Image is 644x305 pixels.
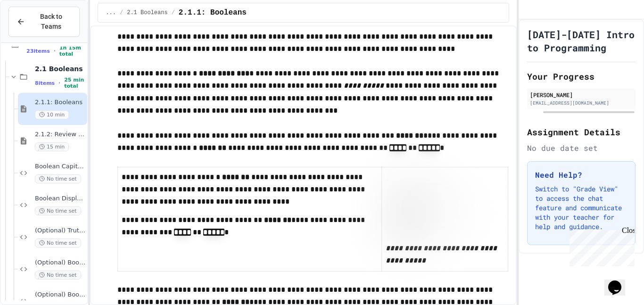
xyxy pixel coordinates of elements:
span: (Optional) Truth Value Fixer [35,227,85,235]
span: 2.1.1: Booleans [179,7,247,18]
span: 23 items [26,48,50,54]
div: [EMAIL_ADDRESS][DOMAIN_NAME] [530,99,633,107]
button: Back to Teams [8,7,80,37]
span: Boolean Capitalizer [35,163,85,171]
span: 8 items [35,80,55,86]
span: 2.1 Booleans [127,9,167,16]
h3: Need Help? [535,169,627,181]
span: • [54,47,56,55]
div: Chat with us now!Close [4,4,65,60]
h2: Your Progress [527,70,636,83]
span: 2.1.1: Booleans [35,99,85,107]
span: 2.1 Booleans [35,65,85,73]
span: (Optional) Boolean Logic Fixer [35,291,85,299]
iframe: chat widget [566,226,635,266]
iframe: chat widget [604,267,635,296]
h2: Assignment Details [527,125,636,139]
span: No time set [35,206,81,215]
span: / [172,9,175,16]
span: 25 min total [64,77,85,89]
p: Switch to "Grade View" to access the chat feature and communicate with your teacher for help and ... [535,184,627,231]
span: No time set [35,174,81,183]
div: No due date set [527,142,636,154]
span: No time set [35,271,81,280]
span: Back to Teams [31,12,72,32]
h1: [DATE]-[DATE] Intro to Programming [527,28,636,54]
div: [PERSON_NAME] [530,91,633,99]
span: 1h 15m total [59,45,86,57]
span: (Optional) Boolean Status Checker [35,259,85,267]
span: / [120,9,123,16]
span: Boolean Display Board [35,195,85,203]
span: No time set [35,239,81,247]
span: 15 min [35,142,69,151]
span: • [58,79,60,87]
span: 10 min [35,110,69,119]
span: ... [106,9,116,16]
span: 2.1.2: Review - Booleans [35,131,85,139]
